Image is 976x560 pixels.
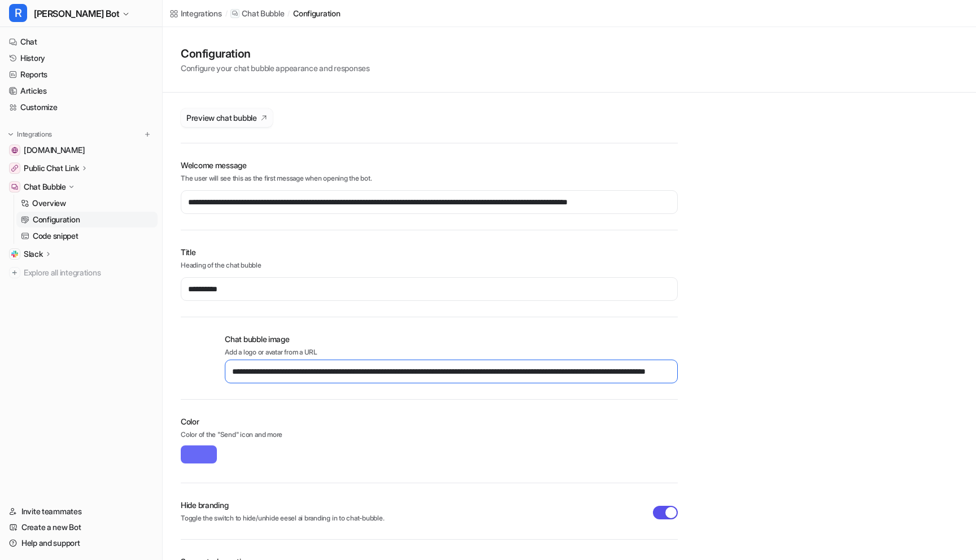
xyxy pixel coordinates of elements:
span: R [9,4,27,22]
a: configuration [293,7,340,19]
p: Chat Bubble [24,181,66,193]
p: Code snippet [33,230,79,242]
img: menu_add.svg [143,130,151,138]
p: Configuration [33,214,80,225]
div: Integrations [181,7,222,19]
a: Create a new Bot [5,519,158,535]
a: Customize [5,99,158,115]
span: / [225,8,228,19]
span: [DOMAIN_NAME] [24,145,85,156]
p: Heading of the chat bubble [181,260,678,270]
p: Add a logo or avatar from a URL [225,347,678,357]
p: Chat Bubble [242,8,284,19]
p: The user will see this as the first message when opening the bot. [181,173,678,183]
h2: Welcome message [181,159,678,171]
a: Help and support [5,535,158,551]
img: expand menu [7,130,15,138]
img: chat [181,340,213,377]
button: Preview chat bubble [181,108,273,127]
span: / [287,8,290,19]
img: getrella.com [11,147,18,154]
a: Code snippet [16,228,158,244]
a: Chat [5,34,158,50]
p: Integrations [17,130,52,139]
a: getrella.com[DOMAIN_NAME] [5,142,158,158]
h2: Color [181,415,678,427]
img: Public Chat Link [11,165,18,172]
a: History [5,50,158,66]
img: Slack [11,251,18,257]
a: Invite teammates [5,504,158,519]
p: Color of the "Send" icon and more [181,430,678,443]
a: Integrations [169,7,222,19]
a: Chat Bubble [230,8,284,19]
a: Overview [16,195,158,211]
img: explore all integrations [9,267,20,278]
h3: Hide branding [181,499,653,511]
a: Reports [5,67,158,82]
img: Chat Bubble [11,183,18,190]
span: Explore all integrations [24,264,153,282]
h2: Chat bubble image [225,333,678,345]
button: Integrations [5,129,55,140]
p: Toggle the switch to hide/unhide eesel ai branding in to chat-bubble. [181,513,653,523]
span: Preview chat bubble [186,112,257,124]
a: Configuration [16,212,158,228]
p: Configure your chat bubble appearance and responses [181,62,370,74]
h1: Configuration [181,45,370,62]
p: Overview [32,198,66,209]
p: Public Chat Link [24,163,79,174]
p: Slack [24,248,43,260]
a: Articles [5,83,158,99]
a: Explore all integrations [5,265,158,281]
h2: Title [181,246,678,258]
span: [PERSON_NAME] Bot [34,6,119,21]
